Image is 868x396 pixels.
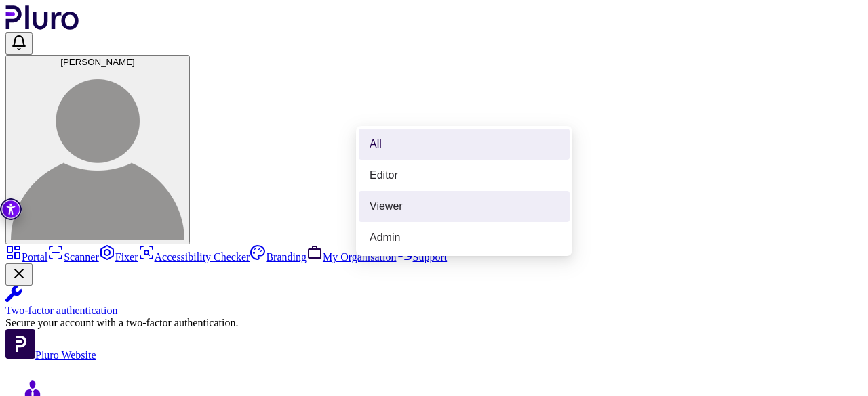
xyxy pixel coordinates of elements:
div: Secure your account with a two-factor authentication. [5,317,863,329]
a: My Organisation [307,251,397,263]
div: All [370,137,559,152]
span: [PERSON_NAME] [60,57,135,67]
aside: Sidebar menu [5,244,863,361]
div: Two-factor authentication [5,305,863,317]
a: Support [397,251,448,263]
a: Scanner [47,251,99,263]
a: Portal [5,251,47,263]
a: Open Pluro Website [5,349,96,361]
div: Editor [359,160,570,191]
button: [PERSON_NAME]Bellon Sara [5,55,190,244]
a: Branding [250,251,307,263]
button: Open notifications, you have 0 new notifications [5,32,33,55]
button: Close Two-factor authentication notification [5,263,33,286]
div: All [359,129,570,160]
a: Logo [5,20,79,32]
a: Fixer [99,251,138,263]
img: Bellon Sara [11,67,184,240]
a: Two-factor authentication [5,286,863,317]
div: Admin [359,222,570,253]
div: Editor [370,168,559,183]
a: Accessibility Checker [138,251,250,263]
div: Viewer [370,199,559,214]
div: Admin [370,230,559,245]
div: Viewer [359,191,570,222]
